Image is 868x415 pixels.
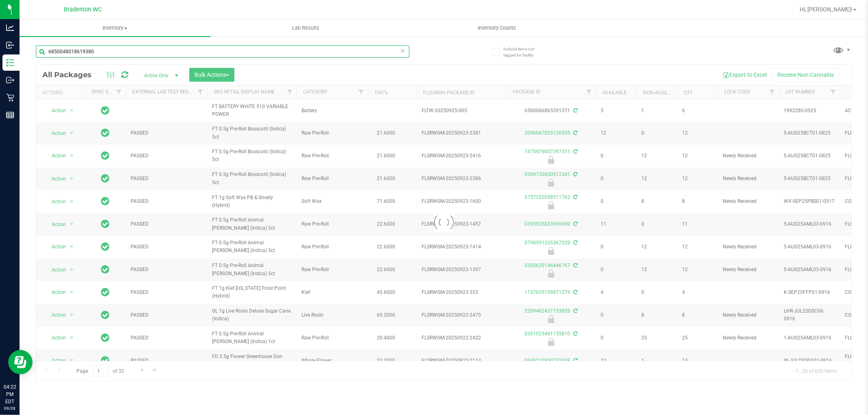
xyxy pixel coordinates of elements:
span: Lab Results [281,24,330,32]
p: 04:22 PM EDT [4,383,16,405]
span: Hi, [PERSON_NAME]! [800,6,853,13]
iframe: Resource center [8,350,33,374]
inline-svg: Retail [6,93,14,102]
span: Clear [400,46,406,56]
a: Inventory Counts [401,20,592,37]
inline-svg: Inventory [6,59,14,67]
p: 09/28 [4,405,16,411]
inline-svg: Reports [6,111,14,119]
span: Inventory [20,24,210,32]
inline-svg: Analytics [6,24,14,32]
a: Lab Results [210,20,401,37]
input: Search Package ID, Item Name, SKU, Lot or Part Number... [36,46,409,58]
inline-svg: Inbound [6,41,14,49]
span: Inventory Counts [467,24,527,32]
span: Include items not tagged for facility [503,46,544,58]
a: Inventory [20,20,210,37]
span: Bradenton WC [64,6,102,13]
inline-svg: Outbound [6,76,14,84]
